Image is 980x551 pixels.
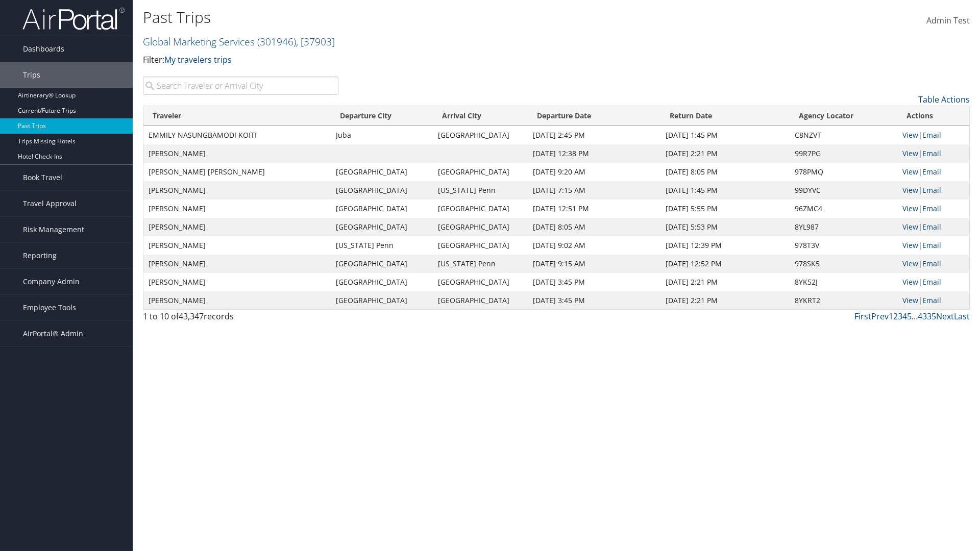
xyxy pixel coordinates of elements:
a: 4 [902,311,907,322]
a: 2 [893,311,898,322]
td: [DATE] 2:21 PM [660,291,790,310]
th: Departure Date: activate to sort column ascending [528,106,660,126]
td: [GEOGRAPHIC_DATA] [433,126,528,144]
td: | [897,181,969,199]
a: View [902,185,918,195]
a: Last [954,311,970,322]
input: Search Traveler or Arrival City [143,77,338,95]
td: [DATE] 2:21 PM [660,273,790,291]
td: | [897,236,969,255]
td: [PERSON_NAME] [143,199,331,218]
span: AirPortal® Admin [23,321,83,346]
td: [PERSON_NAME] [143,291,331,310]
h1: Past Trips [143,7,694,28]
td: [GEOGRAPHIC_DATA] [433,291,528,310]
td: [DATE] 9:20 AM [528,163,660,181]
span: Trips [23,62,40,88]
td: 978PMQ [790,163,897,181]
td: [US_STATE] Penn [433,255,528,273]
td: | [897,291,969,310]
td: [DATE] 2:45 PM [528,126,660,144]
td: [DATE] 12:38 PM [528,144,660,163]
td: 8YKRT2 [790,291,897,310]
td: [DATE] 12:51 PM [528,199,660,218]
td: [GEOGRAPHIC_DATA] [433,199,528,218]
td: 8YL987 [790,218,897,236]
th: Arrival City: activate to sort column ascending [433,106,528,126]
a: Admin Test [926,5,970,37]
td: [DATE] 12:52 PM [660,255,790,273]
th: Traveler: activate to sort column ascending [143,106,331,126]
div: 1 to 10 of records [143,310,338,328]
a: Email [922,222,941,232]
a: First [854,311,871,322]
td: 8YK52J [790,273,897,291]
td: 978SK5 [790,255,897,273]
span: … [912,311,918,322]
td: [GEOGRAPHIC_DATA] [433,218,528,236]
td: [DATE] 5:53 PM [660,218,790,236]
td: [DATE] 9:02 AM [528,236,660,255]
td: [PERSON_NAME] [143,255,331,273]
a: 4335 [918,311,936,322]
td: [DATE] 3:45 PM [528,291,660,310]
td: 978T3V [790,236,897,255]
td: [DATE] 2:21 PM [660,144,790,163]
td: [DATE] 8:05 AM [528,218,660,236]
span: Reporting [23,243,57,268]
span: Risk Management [23,217,84,242]
a: Prev [871,311,889,322]
a: Email [922,204,941,213]
td: [GEOGRAPHIC_DATA] [331,291,433,310]
a: Email [922,167,941,177]
td: [GEOGRAPHIC_DATA] [331,218,433,236]
td: [PERSON_NAME] [143,236,331,255]
a: View [902,240,918,250]
td: [PERSON_NAME] [PERSON_NAME] [143,163,331,181]
td: [DATE] 7:15 AM [528,181,660,199]
a: Next [936,311,954,322]
td: [DATE] 3:45 PM [528,273,660,291]
td: | [897,218,969,236]
p: Filter: [143,54,694,67]
a: View [902,167,918,177]
td: [DATE] 5:55 PM [660,199,790,218]
td: [DATE] 12:39 PM [660,236,790,255]
td: | [897,255,969,273]
a: View [902,259,918,268]
td: [GEOGRAPHIC_DATA] [331,255,433,273]
a: View [902,204,918,213]
a: Email [922,277,941,287]
a: Email [922,185,941,195]
a: View [902,277,918,287]
span: , [ 37903 ] [296,35,335,48]
a: Global Marketing Services [143,35,335,48]
span: Book Travel [23,165,62,190]
th: Return Date: activate to sort column ascending [660,106,790,126]
td: | [897,144,969,163]
span: Employee Tools [23,295,76,320]
td: [GEOGRAPHIC_DATA] [331,273,433,291]
td: EMMILY NASUNGBAMODI KOITI [143,126,331,144]
td: [DATE] 9:15 AM [528,255,660,273]
td: [DATE] 8:05 PM [660,163,790,181]
td: [GEOGRAPHIC_DATA] [433,163,528,181]
th: Departure City: activate to sort column ascending [331,106,433,126]
a: 1 [889,311,893,322]
span: ( 301946 ) [257,35,296,48]
a: Email [922,295,941,305]
td: [PERSON_NAME] [143,144,331,163]
a: Email [922,240,941,250]
th: Actions [897,106,969,126]
td: | [897,126,969,144]
td: | [897,163,969,181]
span: Company Admin [23,269,80,294]
td: [PERSON_NAME] [143,218,331,236]
td: [GEOGRAPHIC_DATA] [331,199,433,218]
td: [GEOGRAPHIC_DATA] [433,236,528,255]
td: [PERSON_NAME] [143,181,331,199]
a: View [902,222,918,232]
td: | [897,199,969,218]
a: View [902,148,918,158]
td: [US_STATE] Penn [331,236,433,255]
